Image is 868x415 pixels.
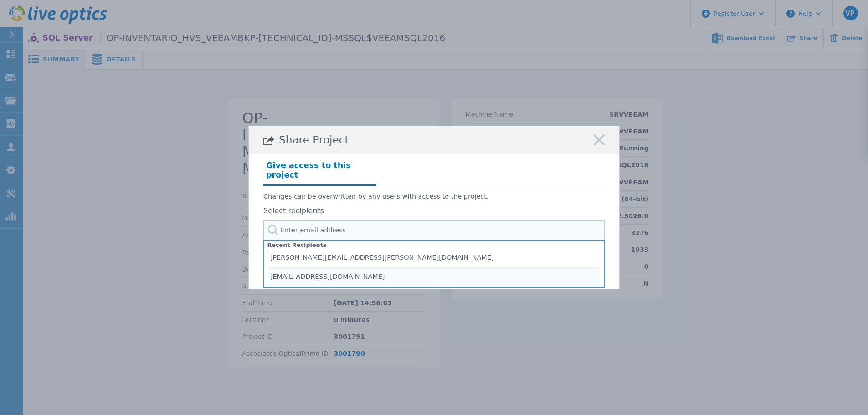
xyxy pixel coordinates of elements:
[263,220,605,241] input: Enter email address
[268,249,600,268] li: [PERSON_NAME][EMAIL_ADDRESS][PERSON_NAME][DOMAIN_NAME]
[263,207,605,215] label: Select recipients
[263,193,605,200] p: Changes can be overwritten by any users with access to the project.
[263,158,376,185] h4: Give access to this project
[268,268,600,287] li: [EMAIL_ADDRESS][DOMAIN_NAME]
[279,134,349,146] span: Share Project
[264,239,329,251] span: Recent Recipients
